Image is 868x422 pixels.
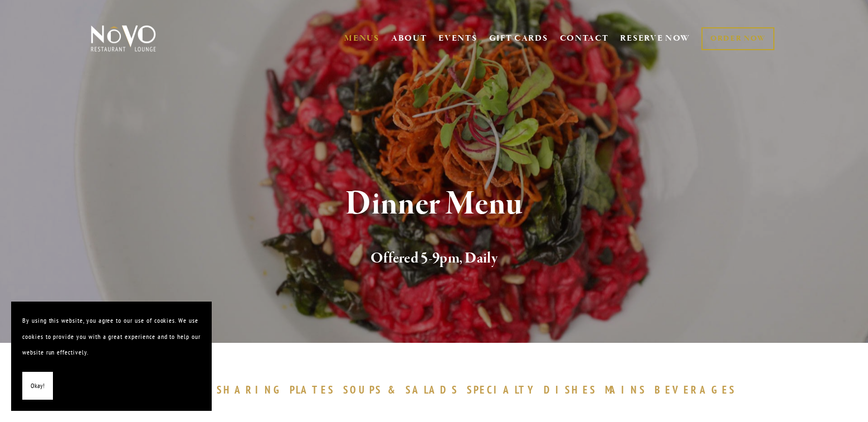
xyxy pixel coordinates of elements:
p: By using this website, you agree to our use of cookies. We use cookies to provide you with a grea... [22,313,201,361]
span: BEVERAGES [655,383,736,396]
a: SPECIALTYDISHES [467,383,602,396]
a: SOUPS&SALADS [343,383,464,396]
section: Cookie banner [11,302,212,411]
a: MAINS [605,383,652,396]
button: Okay! [22,372,53,400]
span: DISHES [544,383,597,396]
span: & [388,383,400,396]
span: SOUPS [343,383,382,396]
span: MAINS [605,383,647,396]
img: Novo Restaurant &amp; Lounge [89,25,158,52]
a: RESERVE NOW [620,28,690,49]
a: BEVERAGES [655,383,742,396]
a: MENUS [344,33,379,44]
span: SPECIALTY [467,383,538,396]
a: CONTACT [560,28,609,49]
span: SALADS [406,383,459,396]
span: Okay! [31,378,45,394]
h1: Dinner Menu [109,186,759,222]
a: ORDER NOW [701,27,774,50]
h2: Offered 5-9pm, Daily [109,247,759,270]
a: GIFT CARDS [489,28,548,49]
a: EVENTS [438,33,477,44]
span: PLATES [290,383,335,396]
a: SHARINGPLATES [217,383,340,396]
a: ABOUT [391,33,427,44]
span: SHARING [217,383,285,396]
